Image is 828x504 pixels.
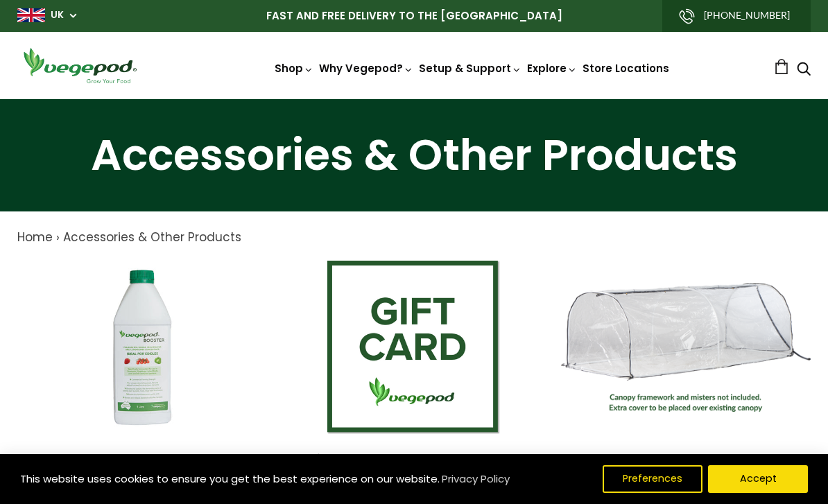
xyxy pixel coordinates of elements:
[583,61,669,76] a: Store Locations
[561,283,811,411] img: Large PolyTunnel Cover
[17,134,811,177] h1: Accessories & Other Products
[63,229,241,245] a: Accessories & Other Products
[51,8,64,22] a: UK
[20,471,440,486] span: This website uses cookies to ensure you get the best experience on our website.
[571,450,739,469] a: Large PolyTunnel Cover
[797,63,811,78] a: Search
[17,229,53,245] a: Home
[56,229,60,245] span: ›
[17,229,811,247] nav: breadcrumbs
[527,61,577,76] a: Explore
[440,467,512,492] a: Privacy Policy (opens in a new tab)
[603,465,702,493] button: Preferences
[275,61,313,76] a: Shop
[17,46,142,85] img: Vegepod
[419,61,521,76] a: Setup & Support
[17,8,45,22] img: gb_large.png
[327,261,501,434] img: Gift Card
[55,261,229,434] img: Vegepod Booster
[28,450,153,469] a: Vegepod Booster
[300,450,365,469] a: Gift Card
[319,61,413,76] a: Why Vegepod?
[708,465,808,493] button: Accept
